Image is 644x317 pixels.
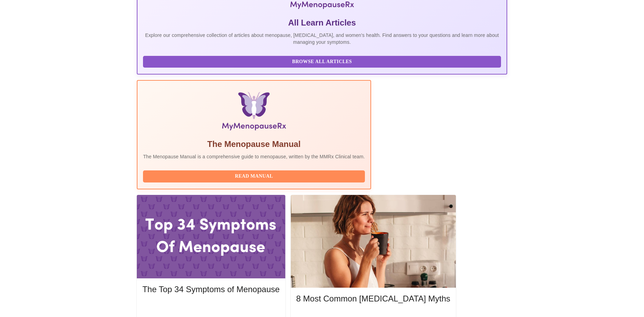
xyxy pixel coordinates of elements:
span: Read More [149,303,273,311]
p: The Menopause Manual is a comprehensive guide to menopause, written by the MMRx Clinical team. [143,153,365,160]
h5: The Menopause Manual [143,139,365,150]
h5: The Top 34 Symptoms of Menopause [142,284,279,295]
button: Browse All Articles [143,56,501,68]
span: Browse All Articles [150,58,494,66]
a: Read More [142,304,281,309]
button: Read Manual [143,170,365,182]
a: Browse All Articles [143,58,503,64]
img: Menopause Manual [178,92,329,133]
span: Read Manual [150,172,358,181]
p: Explore our comprehensive collection of articles about menopause, [MEDICAL_DATA], and women's hea... [143,32,501,46]
a: Read Manual [143,173,367,179]
h5: All Learn Articles [143,17,501,28]
button: Read More [142,301,279,313]
h5: 8 Most Common [MEDICAL_DATA] Myths [296,293,450,304]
